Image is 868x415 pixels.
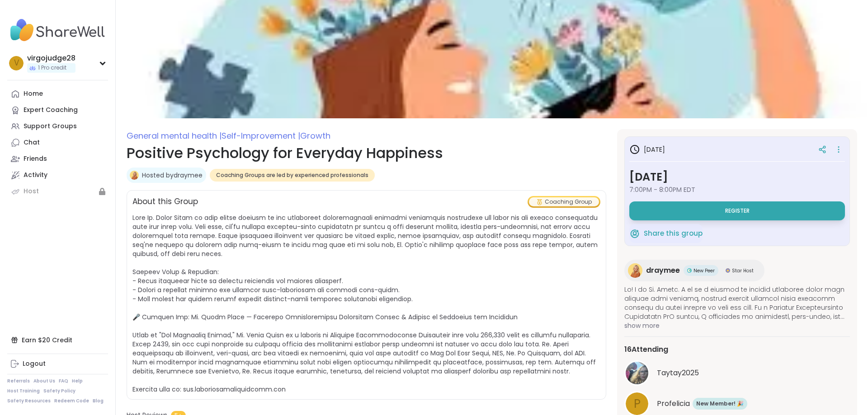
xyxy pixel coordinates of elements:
[7,167,108,183] a: Activity
[7,118,108,135] a: Support Groups
[130,171,139,180] img: draymee
[7,356,108,372] a: Logout
[7,183,108,200] a: Host
[93,398,104,404] a: Blog
[624,321,850,330] span: show more
[693,267,715,274] span: New Peer
[7,332,108,348] div: Earn $20 Credit
[24,187,39,196] div: Host
[7,86,108,102] a: Home
[24,154,47,163] div: Friends
[7,151,108,167] a: Friends
[43,388,75,394] a: Safety Policy
[657,398,690,409] span: Profelicia
[646,265,680,276] span: draymee
[726,268,730,273] img: Star Host
[624,344,668,355] span: 16 Attending
[59,378,68,384] a: FAQ
[127,142,606,164] h1: Positive Psychology for Everyday Happiness
[629,228,640,239] img: ShareWell Logomark
[222,130,300,141] span: Self-Improvement |
[624,285,850,321] span: Lo! I do Si. Ametc. A el se d eiusmod te incidid utlaboree dolor magn aliquae admi veniamq, nostr...
[38,64,66,72] span: 1 Pro credit
[142,171,203,180] a: Hosted bydraymee
[529,197,599,206] div: Coaching Group
[629,144,665,155] h3: [DATE]
[628,263,642,278] img: draymee
[626,362,648,384] img: Taytay2025
[7,14,108,46] img: ShareWell Nav Logo
[24,138,40,147] div: Chat
[687,268,692,273] img: New Peer
[24,89,43,98] div: Home
[696,400,744,408] span: New Member! 🎉
[33,378,55,384] a: About Us
[629,201,845,220] button: Register
[300,130,330,141] span: Growth
[644,228,703,239] span: Share this group
[216,172,368,179] span: Coaching Groups are led by experienced professionals
[132,196,198,208] h2: About this Group
[7,388,40,394] a: Host Training
[657,368,699,378] span: Taytay2025
[24,171,47,180] div: Activity
[634,395,641,413] span: P
[7,378,30,384] a: Referrals
[23,359,46,368] div: Logout
[27,53,75,63] div: virgojudge28
[629,185,845,194] span: 7:00PM - 8:00PM EDT
[54,398,89,404] a: Redeem Code
[132,213,598,394] span: Lore Ip. Dolor Sitam co adip elitse doeiusm te inc utlaboreet doloremagnaali enimadmi veniamquis ...
[24,106,78,115] div: Expert Coaching
[72,378,83,384] a: Help
[7,135,108,151] a: Chat
[14,57,19,69] span: v
[629,224,703,243] button: Share this group
[127,130,222,141] span: General mental health |
[624,360,850,386] a: Taytay2025Taytay2025
[725,207,750,214] span: Register
[7,102,108,118] a: Expert Coaching
[624,260,764,281] a: draymeedraymeeNew PeerNew PeerStar HostStar Host
[629,169,845,185] h3: [DATE]
[732,267,754,274] span: Star Host
[24,122,77,131] div: Support Groups
[7,398,51,404] a: Safety Resources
